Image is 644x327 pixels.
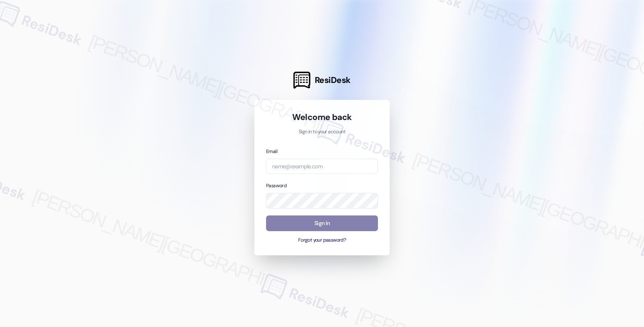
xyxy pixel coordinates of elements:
[266,112,378,123] h1: Welcome back
[315,75,351,86] span: ResiDesk
[266,182,287,189] label: Password
[266,148,277,155] label: Email
[266,159,378,174] input: name@example.com
[266,215,378,231] button: Sign In
[293,72,310,89] img: ResiDesk Logo
[266,128,378,136] p: Sign in to your account
[266,237,378,244] button: Forgot your password?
